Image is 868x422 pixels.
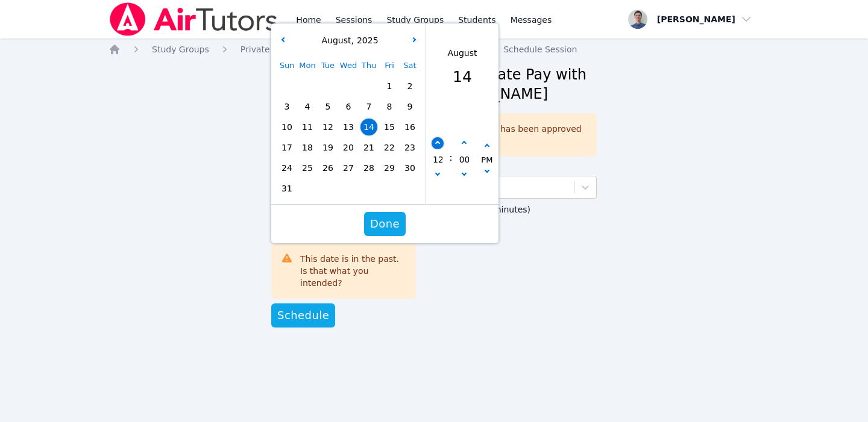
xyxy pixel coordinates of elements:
div: Choose Monday September 01 of 2025 [297,178,318,199]
div: Choose Thursday August 14 of 2025 [359,117,379,137]
a: Schedule Session [503,43,577,55]
label: Duration (in minutes) [440,199,597,217]
div: Choose Friday August 01 of 2025 [379,76,400,96]
button: Schedule [271,303,335,327]
span: 7 [360,98,377,115]
div: 14 [448,66,477,88]
div: Choose Sunday August 17 of 2025 [277,137,297,158]
div: Choose Wednesday July 30 of 2025 [338,76,359,96]
span: 29 [381,160,398,176]
div: Choose Tuesday August 12 of 2025 [318,117,338,137]
span: 28 [360,160,377,176]
div: Choose Saturday September 06 of 2025 [400,178,420,199]
span: 22 [381,139,398,156]
span: 4 [299,98,316,115]
div: Choose Saturday August 16 of 2025 [400,117,420,137]
div: Choose Thursday September 04 of 2025 [359,178,379,199]
button: Done [364,212,406,236]
div: Choose Friday August 08 of 2025 [379,96,400,117]
div: PM [481,154,492,167]
span: 18 [299,139,316,156]
span: 26 [319,160,336,176]
div: Choose Thursday July 31 of 2025 [359,76,379,96]
span: Schedule Session [503,45,577,54]
span: 11 [299,119,316,135]
div: , [318,34,378,47]
div: August [448,47,477,60]
span: 12 [319,119,336,135]
span: 13 [340,119,357,135]
span: Study Groups [152,45,209,54]
div: Choose Sunday August 31 of 2025 [277,178,297,199]
div: Choose Friday August 15 of 2025 [379,117,400,137]
span: Done [370,216,400,232]
span: 31 [278,180,295,197]
div: Choose Monday July 28 of 2025 [297,76,318,96]
div: Sat [400,55,420,76]
span: 30 [401,160,418,176]
span: 24 [278,160,295,176]
div: Choose Monday August 11 of 2025 [297,117,318,137]
span: 25 [299,160,316,176]
span: Schedule [277,307,329,324]
div: Choose Thursday August 07 of 2025 [359,96,379,117]
span: August [318,36,351,45]
div: Choose Tuesday July 29 of 2025 [318,76,338,96]
nav: Breadcrumb [108,43,759,55]
div: Choose Friday August 29 of 2025 [379,158,400,178]
div: Choose Sunday August 24 of 2025 [277,158,297,178]
div: Sun [277,55,297,76]
div: Choose Tuesday August 26 of 2025 [318,158,338,178]
div: Choose Wednesday September 03 of 2025 [338,178,359,199]
div: Choose Tuesday September 02 of 2025 [318,178,338,199]
span: 27 [340,160,357,176]
div: Choose Saturday August 23 of 2025 [400,137,420,158]
div: Choose Wednesday August 20 of 2025 [338,137,359,158]
div: Wed [338,55,359,76]
span: Private Pay with [PERSON_NAME] and [PERSON_NAME] [241,45,472,54]
span: 23 [401,139,418,156]
div: Fri [379,55,400,76]
div: Choose Friday August 22 of 2025 [379,137,400,158]
div: Choose Monday August 18 of 2025 [297,137,318,158]
div: Choose Sunday July 27 of 2025 [277,76,297,96]
div: Choose Thursday August 21 of 2025 [359,137,379,158]
div: Choose Thursday August 28 of 2025 [359,158,379,178]
span: 9 [401,98,418,115]
div: Choose Sunday August 10 of 2025 [277,117,297,137]
span: 15 [381,119,398,135]
div: This date is in the past. Is that what you intended? [300,253,406,289]
span: 8 [381,98,398,115]
span: 21 [360,139,377,156]
div: Tue [318,55,338,76]
div: Choose Monday August 25 of 2025 [297,158,318,178]
span: : [449,114,452,202]
div: Choose Saturday August 30 of 2025 [400,158,420,178]
div: Choose Saturday August 02 of 2025 [400,76,420,96]
img: Air Tutors [108,2,279,36]
span: Messages [511,14,552,26]
div: Thu [359,55,379,76]
div: Choose Saturday August 09 of 2025 [400,96,420,117]
div: Choose Wednesday August 06 of 2025 [338,96,359,117]
div: Choose Wednesday August 27 of 2025 [338,158,359,178]
span: 5 [319,98,336,115]
span: 2 [401,78,418,95]
span: 2025 [354,36,379,45]
span: 17 [278,139,295,156]
span: 6 [340,98,357,115]
span: 16 [401,119,418,135]
span: 19 [319,139,336,156]
span: 10 [278,119,295,135]
a: Private Pay with [PERSON_NAME] and [PERSON_NAME] [241,43,472,55]
span: 1 [381,78,398,95]
span: 3 [278,98,295,115]
div: Choose Wednesday August 13 of 2025 [338,117,359,137]
span: 20 [340,139,357,156]
div: Choose Monday August 04 of 2025 [297,96,318,117]
div: Choose Sunday August 03 of 2025 [277,96,297,117]
div: Choose Tuesday August 05 of 2025 [318,96,338,117]
span: 14 [360,119,377,135]
div: Choose Tuesday August 19 of 2025 [318,137,338,158]
a: Study Groups [152,43,209,55]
